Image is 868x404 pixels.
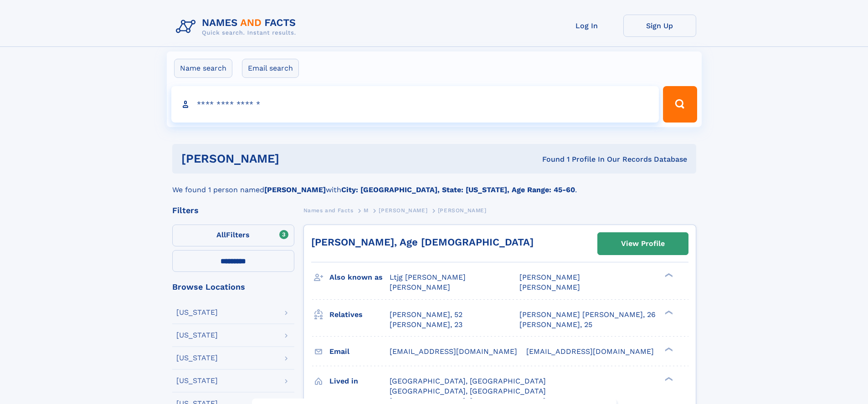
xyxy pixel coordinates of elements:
[176,332,218,339] div: [US_STATE]
[171,86,659,123] input: search input
[176,309,218,316] div: [US_STATE]
[390,273,466,281] span: Ltjg [PERSON_NAME]
[329,270,390,285] h3: Also known as
[519,283,580,291] span: [PERSON_NAME]
[172,283,294,291] div: Browse Locations
[181,153,411,164] h1: [PERSON_NAME]
[519,273,580,281] span: [PERSON_NAME]
[519,320,592,330] a: [PERSON_NAME], 25
[598,233,688,255] a: View Profile
[172,15,303,39] img: Logo Names and Facts
[663,86,697,123] button: Search Button
[341,185,575,194] b: City: [GEOGRAPHIC_DATA], State: [US_STATE], Age Range: 45-60
[176,377,218,384] div: [US_STATE]
[390,347,517,356] span: [EMAIL_ADDRESS][DOMAIN_NAME]
[519,310,656,320] a: [PERSON_NAME] [PERSON_NAME], 26
[438,207,487,214] span: [PERSON_NAME]
[176,354,218,362] div: [US_STATE]
[379,207,427,214] span: [PERSON_NAME]
[663,272,673,278] div: ❯
[390,310,462,320] a: [PERSON_NAME], 52
[242,59,299,78] label: Email search
[390,320,462,330] a: [PERSON_NAME], 23
[264,185,326,194] b: [PERSON_NAME]
[621,233,665,254] div: View Profile
[174,59,232,78] label: Name search
[526,347,654,356] span: [EMAIL_ADDRESS][DOMAIN_NAME]
[390,377,546,385] span: [GEOGRAPHIC_DATA], [GEOGRAPHIC_DATA]
[364,205,369,216] a: M
[663,376,673,382] div: ❯
[329,307,390,322] h3: Relatives
[390,283,450,291] span: [PERSON_NAME]
[172,206,294,215] div: Filters
[379,205,427,216] a: [PERSON_NAME]
[550,15,623,37] a: Log In
[303,205,354,216] a: Names and Facts
[364,207,369,214] span: M
[172,174,696,195] div: We found 1 person named with .
[663,309,673,315] div: ❯
[329,344,390,359] h3: Email
[623,15,696,37] a: Sign Up
[411,154,687,164] div: Found 1 Profile In Our Records Database
[390,387,546,395] span: [GEOGRAPHIC_DATA], [GEOGRAPHIC_DATA]
[172,225,294,246] label: Filters
[329,373,390,389] h3: Lived in
[216,230,226,239] span: All
[663,346,673,352] div: ❯
[311,236,534,248] a: [PERSON_NAME], Age [DEMOGRAPHIC_DATA]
